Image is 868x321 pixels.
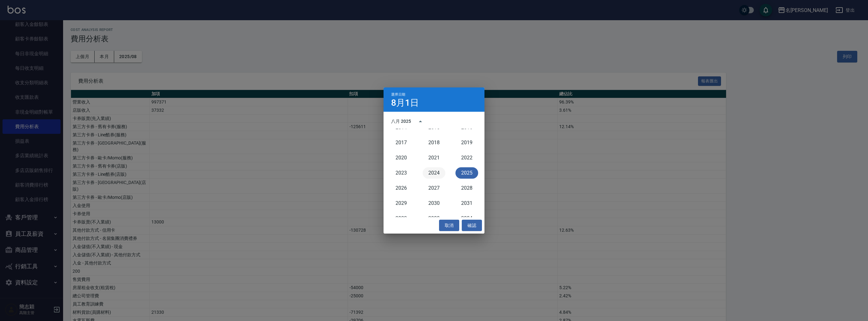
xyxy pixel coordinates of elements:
[390,137,413,148] button: 2017
[423,213,445,224] button: 2033
[455,167,478,179] button: 2025
[391,99,419,107] h4: 8月1日
[391,92,405,97] span: 選擇日期
[423,198,445,209] button: 2030
[390,182,413,194] button: 2026
[455,213,478,224] button: 2034
[390,152,413,163] button: 2020
[390,198,413,209] button: 2029
[413,114,428,129] button: year view is open, switch to calendar view
[462,220,482,231] button: 確認
[423,182,445,194] button: 2027
[391,118,411,125] div: 八月 2025
[423,152,445,163] button: 2021
[423,167,445,179] button: 2024
[423,137,445,148] button: 2018
[439,220,459,231] button: 取消
[390,213,413,224] button: 2032
[455,182,478,194] button: 2028
[455,152,478,163] button: 2022
[390,167,413,179] button: 2023
[455,137,478,148] button: 2019
[455,198,478,209] button: 2031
